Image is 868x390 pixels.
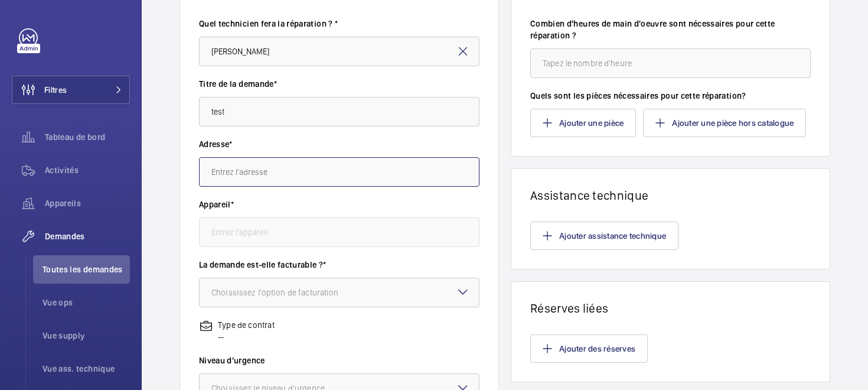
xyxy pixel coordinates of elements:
button: Filtres [12,76,130,104]
input: Sélectionner le technicien [199,37,479,66]
span: Filtres [44,84,67,96]
button: Ajouter assistance technique [530,222,678,250]
label: La demande est-elle facturable ?* [199,259,479,271]
span: Appareils [45,197,130,209]
span: Vue ass. technique [43,363,130,375]
span: Vue ops [43,297,130,308]
button: Ajouter des réserves [530,334,648,363]
div: Choississez l'option de facturation [211,287,368,298]
span: Demandes [45,230,130,242]
input: Tapez le nombre d'heure [530,48,811,78]
span: Vue supply [43,330,130,342]
button: Ajouter une pièce [530,109,636,137]
span: Toutes les demandes [43,264,130,275]
label: Titre de la demande* [199,78,479,90]
input: Entrez l'adresse [199,157,479,187]
p: Type de contrat [218,319,275,331]
span: Tableau de bord [45,131,130,143]
h1: Réserves liées [530,301,811,316]
span: Activités [45,164,130,176]
button: Ajouter une pièce hors catalogue [643,109,806,137]
label: Combien d'heures de main d'oeuvre sont nécessaires pour cette réparation ? [530,18,811,41]
label: Quel technicien fera la réparation ? * [199,18,479,30]
label: Niveau d'urgence [199,355,479,366]
label: Quels sont les pièces nécessaires pour cette réparation? [530,90,811,102]
label: Appareil* [199,199,479,210]
p: -- [218,331,275,343]
label: Adresse* [199,138,479,150]
input: Entrez l'appareil [199,217,479,247]
h1: Assistance technique [530,188,811,203]
input: Tapez le titre de la demande [199,97,479,126]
